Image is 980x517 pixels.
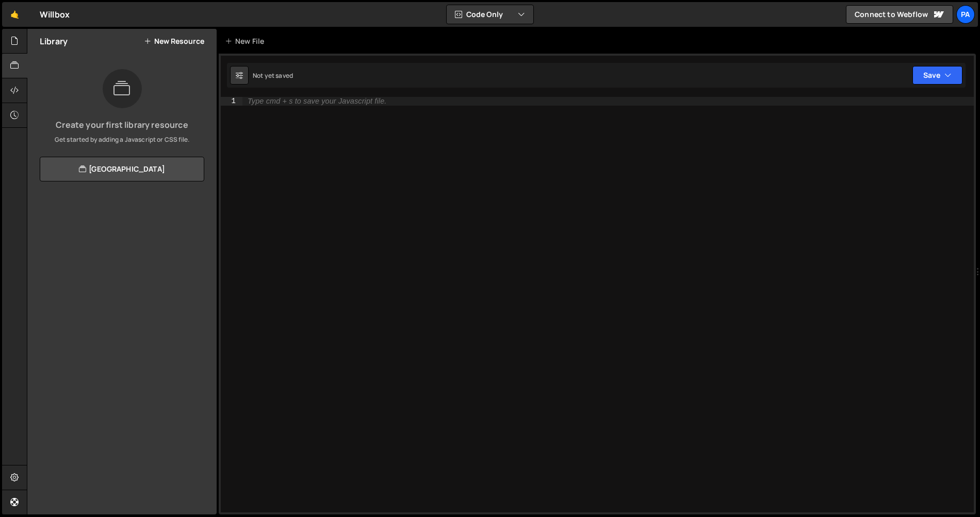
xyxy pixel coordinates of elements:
a: 🤙 [2,2,27,27]
button: New Resource [144,37,204,45]
div: Type cmd + s to save your Javascript file. [248,97,386,105]
h2: Library [40,36,68,47]
a: Connect to Webflow [846,5,953,24]
p: Get started by adding a Javascript or CSS file. [36,135,208,144]
div: 1 [221,97,242,106]
a: Pa [956,5,975,24]
button: Save [912,66,962,85]
div: Not yet saved [253,71,293,80]
div: Willbox [40,8,70,21]
div: New File [225,36,268,46]
a: [GEOGRAPHIC_DATA] [40,157,204,181]
button: Code Only [447,5,533,24]
h3: Create your first library resource [36,121,208,129]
